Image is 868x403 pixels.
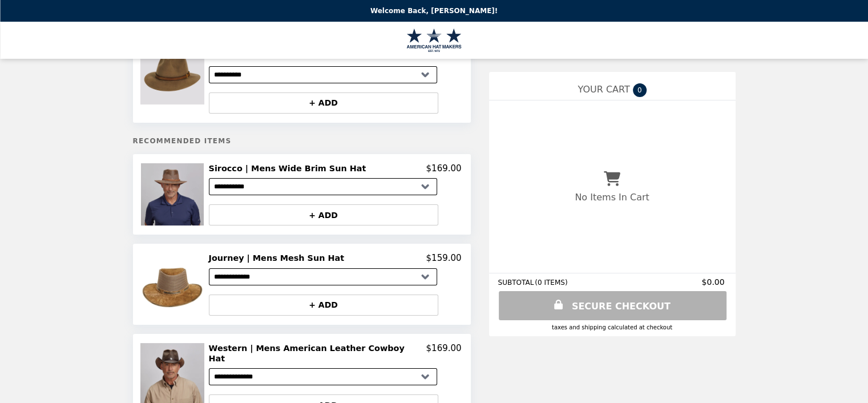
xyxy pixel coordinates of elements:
[209,66,437,83] select: Select a product variant
[426,253,461,263] p: $159.00
[209,368,437,385] select: Select a product variant
[498,279,535,287] span: SUBTOTAL
[575,192,649,203] p: No Items In Cart
[209,253,349,263] h2: Journey | Mens Mesh Sun Hat
[133,137,471,145] h5: Recommended Items
[535,279,567,287] span: ( 0 ITEMS )
[578,84,629,95] span: YOUR CART
[209,343,426,364] h2: Western | Mens American Leather Cowboy Hat
[426,163,461,174] p: $169.00
[209,92,438,114] button: + ADD
[141,253,206,315] img: Journey | Mens Mesh Sun Hat
[209,178,437,195] select: Select a product variant
[370,7,498,15] p: Welcome Back, [PERSON_NAME]!
[701,277,726,287] span: $0.00
[209,204,438,225] button: + ADD
[140,41,207,104] img: Moab | Mens Crushable Wool Felt Safari Hat with Leather Band
[209,163,371,174] h2: Sirocco | Mens Wide Brim Sun Hat
[498,324,726,331] div: Taxes and Shipping calculated at checkout
[407,29,461,52] img: Brand Logo
[209,268,437,285] select: Select a product variant
[426,343,461,364] p: $169.00
[209,295,438,316] button: + ADD
[141,163,206,225] img: Sirocco | Mens Wide Brim Sun Hat
[633,83,647,97] span: 0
